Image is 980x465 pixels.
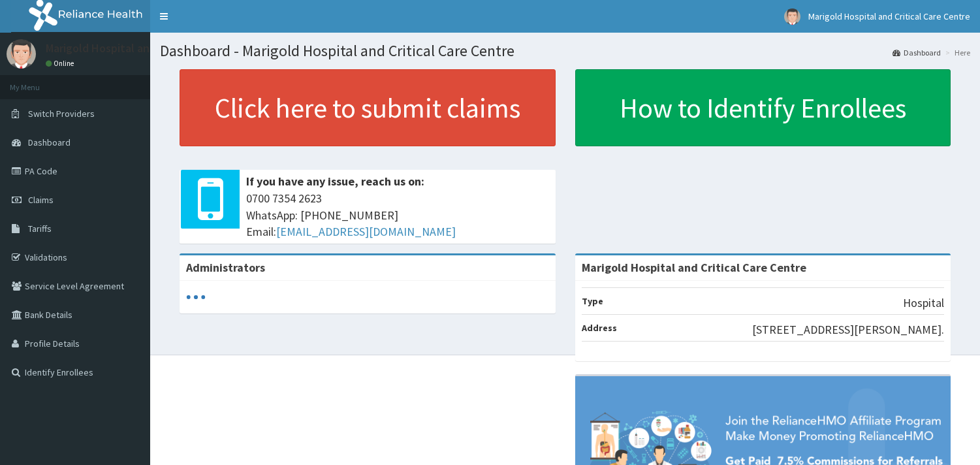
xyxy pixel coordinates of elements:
a: Dashboard [893,47,941,58]
img: User Image [784,8,800,25]
span: Marigold Hospital and Critical Care Centre [808,10,970,22]
span: Tariffs [28,223,52,234]
span: Claims [28,194,54,206]
b: Type [582,295,603,307]
b: If you have any issue, reach us on: [246,174,424,189]
span: 0700 7354 2623 WhatsApp: [PHONE_NUMBER] Email: [246,190,549,240]
span: Dashboard [28,136,71,148]
h1: Dashboard - Marigold Hospital and Critical Care Centre [160,42,970,59]
a: How to Identify Enrollees [575,69,951,146]
b: Administrators [186,260,265,275]
img: User Image [7,39,36,69]
span: Switch Providers [28,108,95,120]
svg: audio-loading [186,287,206,307]
p: [STREET_ADDRESS][PERSON_NAME]. [752,321,944,338]
p: Marigold Hospital and Critical Care Centre [46,42,258,54]
a: Online [46,59,77,68]
b: Address [582,322,617,334]
li: Here [942,47,970,58]
a: Click here to submit claims [180,69,556,146]
a: [EMAIL_ADDRESS][DOMAIN_NAME] [276,224,456,239]
strong: Marigold Hospital and Critical Care Centre [582,260,806,275]
p: Hospital [903,295,944,312]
